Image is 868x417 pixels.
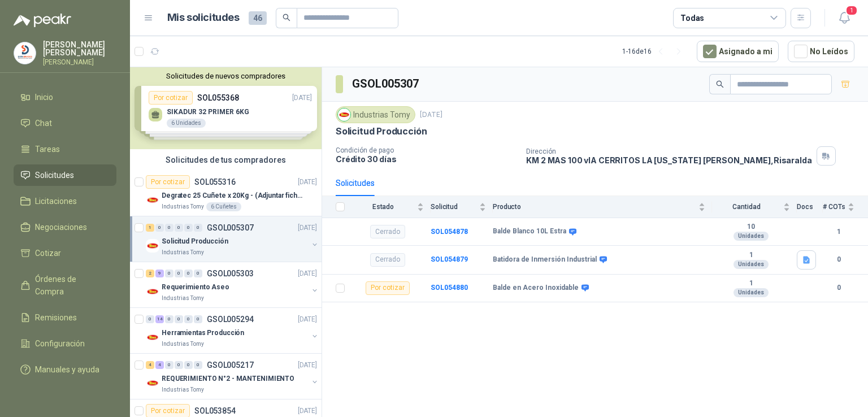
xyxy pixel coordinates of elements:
div: Por cotizar [366,281,410,295]
span: Tareas [35,143,60,155]
p: [DATE] [298,360,317,371]
h3: GSOL005307 [352,75,420,93]
img: Company Logo [146,285,159,298]
div: 0 [184,224,193,232]
a: 4 4 0 0 0 0 GSOL005217[DATE] Company LogoREQUERIMIENTO N°2 - MANTENIMIENTOIndustrias Tomy [146,358,319,394]
a: Inicio [14,86,116,108]
b: Batidora de Inmersión Industrial [493,255,597,264]
p: GSOL005307 [207,224,254,232]
div: Unidades [734,232,769,241]
div: 4 [155,361,164,369]
p: Crédito 30 días [336,154,517,164]
div: Solicitudes de tus compradores [130,149,322,171]
b: Balde en Acero Inoxidable [493,284,579,293]
div: Cerrado [370,253,405,267]
div: Cerrado [370,225,405,238]
p: Condición de pago [336,146,517,154]
b: Balde Blanco 10L Estra [493,227,566,236]
img: Company Logo [146,193,159,207]
p: [PERSON_NAME] [43,59,116,66]
a: 2 9 0 0 0 0 GSOL005303[DATE] Company LogoRequerimiento AseoIndustrias Tomy [146,267,319,303]
div: 0 [175,315,183,323]
p: [DATE] [298,223,317,233]
img: Company Logo [338,108,350,121]
button: Asignado a mi [697,41,779,62]
div: 4 [146,361,154,369]
b: 10 [712,223,790,232]
div: Solicitudes [336,177,375,189]
span: # COTs [823,203,845,211]
div: 2 [146,270,154,277]
div: Solicitudes de nuevos compradoresPor cotizarSOL055368[DATE] SIKADUR 32 PRIMER 6KG6 UnidadesPor co... [130,67,322,149]
span: 1 [845,5,858,16]
div: 0 [146,315,154,323]
p: Solicitud Producción [336,125,427,137]
button: Solicitudes de nuevos compradores [134,72,317,80]
p: Industrias Tomy [162,340,204,349]
a: Manuales y ayuda [14,359,116,380]
span: Solicitudes [35,169,74,181]
img: Company Logo [146,376,159,390]
div: 0 [184,315,193,323]
a: 0 14 0 0 0 0 GSOL005294[DATE] Company LogoHerramientas ProducciónIndustrias Tomy [146,312,319,349]
th: Estado [351,196,431,218]
span: Configuración [35,337,85,350]
th: Docs [797,196,823,218]
th: Cantidad [712,196,797,218]
div: 0 [175,270,183,277]
p: [PERSON_NAME] [PERSON_NAME] [43,41,116,57]
div: 0 [194,270,202,277]
span: Negociaciones [35,221,87,233]
div: 1 - 16 de 16 [622,42,688,60]
a: Chat [14,112,116,134]
p: [DATE] [298,314,317,325]
p: KM 2 MAS 100 vIA CERRITOS LA [US_STATE] [PERSON_NAME] , Risaralda [526,155,811,165]
div: 0 [194,315,202,323]
p: Industrias Tomy [162,248,204,257]
div: 0 [175,361,183,369]
p: [DATE] [420,110,442,120]
span: Cantidad [712,203,781,211]
button: 1 [834,8,854,28]
div: Unidades [734,260,769,269]
th: # COTs [823,196,868,218]
p: Requerimiento Aseo [162,282,229,293]
a: Por cotizarSOL055316[DATE] Company LogoDegratec 25 Cuñete x 20Kg - (Adjuntar ficha técnica)Indust... [130,171,322,216]
div: 1 [146,224,154,232]
div: 0 [155,224,164,232]
span: Estado [351,203,415,211]
div: Industrias Tomy [336,106,415,123]
div: 0 [175,224,183,232]
p: Industrias Tomy [162,385,204,394]
p: GSOL005217 [207,361,254,369]
div: Unidades [734,288,769,297]
p: Solicitud Producción [162,236,228,247]
b: 1 [823,227,854,237]
p: [DATE] [298,177,317,188]
span: search [283,14,290,21]
a: Configuración [14,333,116,354]
a: Licitaciones [14,190,116,212]
p: SOL055316 [194,178,236,186]
th: Producto [493,196,712,218]
b: 0 [823,283,854,293]
b: 1 [712,279,790,288]
p: SOL053854 [194,407,236,415]
img: Company Logo [146,239,159,253]
a: 1 0 0 0 0 0 GSOL005307[DATE] Company LogoSolicitud ProducciónIndustrias Tomy [146,221,319,257]
b: 1 [712,251,790,260]
p: Herramientas Producción [162,328,244,338]
div: 6 Cuñetes [206,202,241,211]
p: [DATE] [298,268,317,279]
img: Logo peakr [14,14,71,27]
p: [DATE] [298,406,317,416]
div: 14 [155,315,164,323]
img: Company Logo [146,331,159,344]
b: SOL054878 [431,228,468,236]
p: Industrias Tomy [162,202,204,211]
a: Negociaciones [14,216,116,238]
p: GSOL005294 [207,315,254,323]
span: Chat [35,117,52,129]
div: Todas [680,12,704,24]
button: No Leídos [788,41,854,62]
